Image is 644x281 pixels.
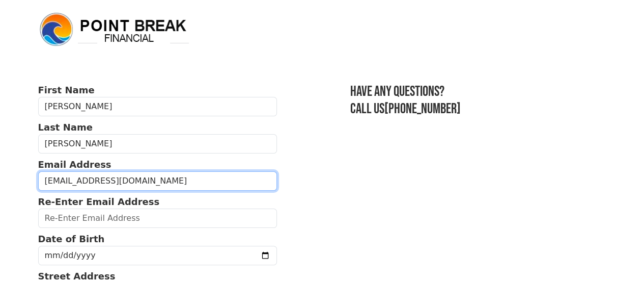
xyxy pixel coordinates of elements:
strong: Last Name [38,122,93,133]
img: logo.png [38,11,191,48]
input: Re-Enter Email Address [38,209,277,228]
h3: Have any questions? [350,83,606,100]
strong: Re-Enter Email Address [38,196,160,207]
input: First Name [38,97,277,116]
a: [PHONE_NUMBER] [384,100,461,117]
strong: First Name [38,85,95,95]
h3: Call us [350,100,606,118]
strong: Date of Birth [38,234,105,244]
input: Email Address [38,171,277,191]
strong: Email Address [38,159,111,170]
input: Last Name [38,134,277,154]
